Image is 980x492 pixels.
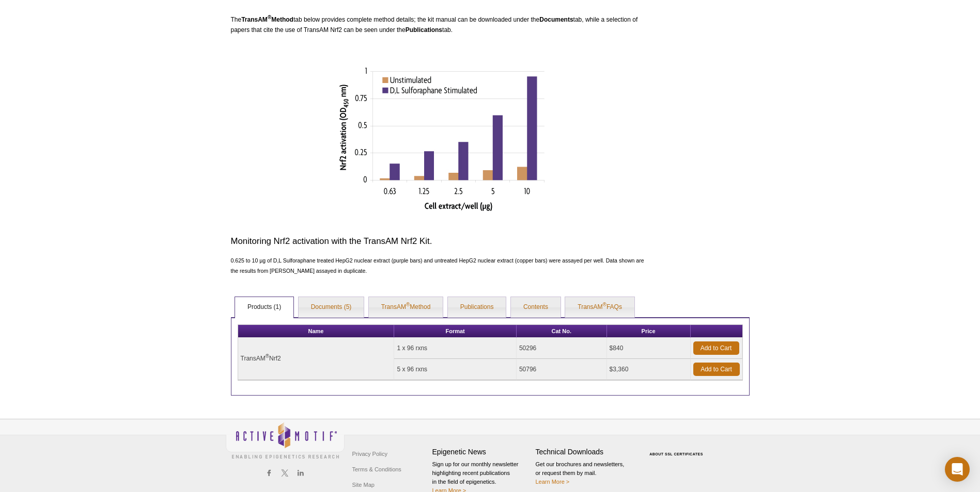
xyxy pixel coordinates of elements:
sup: ® [406,302,410,307]
a: Products (1) [235,297,293,318]
a: Add to Cart [693,341,739,355]
a: Publications [448,297,506,318]
div: Open Intercom Messenger [945,457,970,482]
sup: ® [266,353,269,359]
a: Terms & Conditions [350,462,404,477]
h4: Technical Downloads [536,448,634,456]
h3: Monitoring Nrf2 activation with the TransAM Nrf2 Kit. [231,235,651,248]
span: 0.625 to 10 µg of D,L Sulforaphane treated HepG2 nuclear extract (purple bars) and untreated HepG... [231,257,644,274]
a: TransAM®FAQs [565,297,634,318]
th: Price [607,325,691,338]
th: Name [238,325,395,338]
p: Get our brochures and newsletters, or request them by mail. [536,460,634,486]
td: $3,360 [607,359,691,380]
sup: ® [268,14,271,20]
strong: Documents [539,16,573,23]
a: Privacy Policy [350,446,390,462]
td: 1 x 96 rxns [394,338,516,359]
sup: ® [603,302,606,307]
a: Learn More > [536,479,570,485]
img: Active Motif, [226,419,345,461]
th: Cat No. [517,325,607,338]
a: ABOUT SSL CERTIFICATES [649,452,703,456]
td: 5 x 96 rxns [394,359,516,380]
table: Click to Verify - This site chose Symantec SSL for secure e-commerce and confidential communicati... [639,437,717,460]
td: $840 [607,338,691,359]
a: Contents [511,297,561,318]
th: Format [394,325,516,338]
a: TransAM®Method [369,297,443,318]
img: Monitoring Nrf2 activation [338,66,545,211]
td: 50296 [517,338,607,359]
td: 50796 [517,359,607,380]
strong: TransAM Method [241,16,293,23]
a: Add to Cart [693,363,740,376]
h4: Epigenetic News [432,448,531,456]
a: Documents (5) [299,297,364,318]
strong: Publications [406,26,442,34]
td: TransAM Nrf2 [238,338,395,380]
